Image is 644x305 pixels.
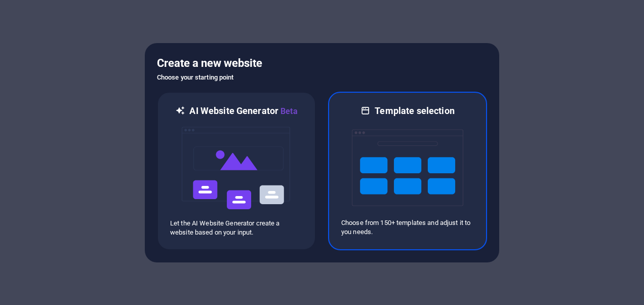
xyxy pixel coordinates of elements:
[157,92,316,250] div: AI Website GeneratorBetaaiLet the AI Website Generator create a website based on your input.
[341,218,474,237] p: Choose from 150+ templates and adjust it to you needs.
[189,105,297,118] h6: AI Website Generator
[181,118,292,219] img: ai
[157,55,487,71] h5: Create a new website
[328,92,487,250] div: Template selectionChoose from 150+ templates and adjust it to you needs.
[375,105,454,117] h6: Template selection
[157,71,487,84] h6: Choose your starting point
[278,106,298,116] span: Beta
[170,219,303,237] p: Let the AI Website Generator create a website based on your input.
